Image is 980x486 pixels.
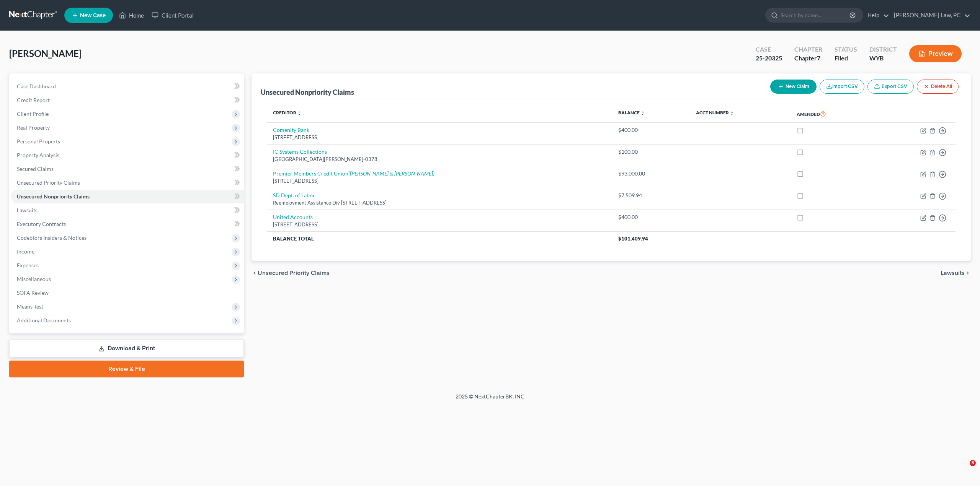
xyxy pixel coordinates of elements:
[11,286,244,300] a: SOFA Review
[11,148,244,162] a: Property Analysis
[941,270,971,276] button: Lawsuits chevron_right
[756,54,782,63] div: 25-20325
[9,48,82,59] span: [PERSON_NAME]
[17,111,49,117] span: Client Profile
[17,262,39,268] span: Expenses
[869,45,897,54] div: District
[273,192,315,198] a: SD Dept. of Labor
[9,340,244,358] a: Download & Print
[17,207,38,213] span: Lawsuits
[11,203,244,217] a: Lawsuits
[252,270,258,276] i: chevron_left
[17,303,43,310] span: Means Test
[618,170,684,177] div: $93,000.00
[261,88,354,97] div: Unsecured Nonpriority Claims
[11,176,244,190] a: Unsecured Priority Claims
[835,45,857,54] div: Status
[867,80,914,94] a: Export CSV
[17,124,50,131] span: Real Property
[148,8,198,22] a: Client Portal
[272,393,708,406] div: 2025 © NextChapterBK, INC
[17,276,51,282] span: Miscellaneous
[273,177,606,185] div: [STREET_ADDRESS]
[80,13,106,18] span: New Case
[273,214,313,220] a: United Accounts
[17,97,50,103] span: Credit Report
[115,8,148,22] a: Home
[17,83,56,89] span: Case Dashboard
[273,156,606,163] div: [GEOGRAPHIC_DATA][PERSON_NAME]-0378
[17,234,87,241] span: Codebtors Insiders & Notices
[273,148,327,155] a: IC Systems Collections
[273,127,309,133] a: Comenity Bank
[970,460,976,466] span: 3
[890,8,970,22] a: [PERSON_NAME] Law, PC
[273,134,606,141] div: [STREET_ADDRESS]
[17,221,66,227] span: Executory Contracts
[11,217,244,231] a: Executory Contracts
[11,80,244,93] a: Case Dashboard
[9,361,244,377] a: Review & File
[267,232,612,245] th: Balance Total
[817,54,820,62] span: 7
[781,8,851,22] input: Search by name...
[618,192,684,199] div: $7,509.94
[17,289,49,296] span: SOFA Review
[273,199,606,206] div: Reemployment Assistance Div [STREET_ADDRESS]
[909,45,962,62] button: Preview
[273,110,302,115] a: Creditor unfold_more
[273,170,434,177] a: Premier Members Credit Union([PERSON_NAME] & [PERSON_NAME])
[864,8,889,22] a: Help
[17,317,71,323] span: Additional Documents
[348,170,434,177] i: ([PERSON_NAME] & [PERSON_NAME])
[252,270,330,276] button: chevron_left Unsecured Priority Claims
[618,213,684,221] div: $400.00
[618,148,684,156] div: $100.00
[17,179,80,186] span: Unsecured Priority Claims
[618,236,648,242] span: $101,409.94
[258,270,330,276] span: Unsecured Priority Claims
[965,270,971,276] i: chevron_right
[17,166,54,172] span: Secured Claims
[17,138,60,145] span: Personal Property
[941,270,965,276] span: Lawsuits
[869,54,897,63] div: WYB
[640,111,645,115] i: unfold_more
[756,45,782,54] div: Case
[696,110,734,115] a: Acct Number unfold_more
[794,54,822,63] div: Chapter
[618,126,684,134] div: $400.00
[794,45,822,54] div: Chapter
[791,105,874,123] th: Amended
[297,111,302,115] i: unfold_more
[11,162,244,176] a: Secured Claims
[730,111,734,115] i: unfold_more
[835,54,857,63] div: Filed
[11,93,244,107] a: Credit Report
[273,221,606,228] div: [STREET_ADDRESS]
[917,80,959,94] button: Delete All
[954,460,972,478] iframe: Intercom live chat
[17,152,59,158] span: Property Analysis
[17,193,90,200] span: Unsecured Nonpriority Claims
[17,248,34,255] span: Income
[11,190,244,203] a: Unsecured Nonpriority Claims
[618,110,645,115] a: Balance unfold_more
